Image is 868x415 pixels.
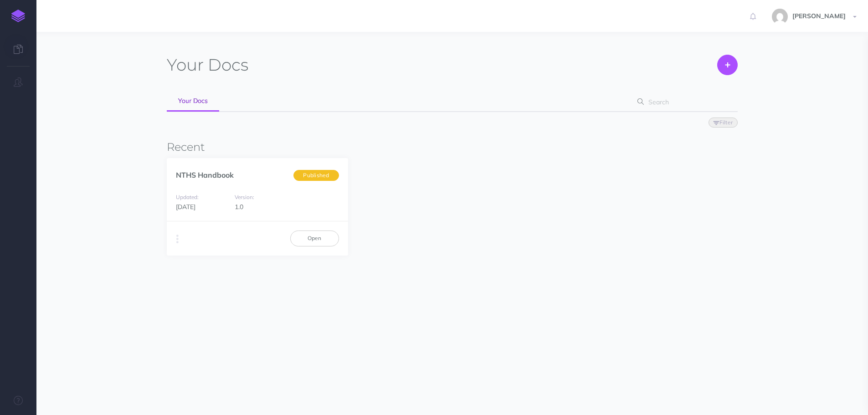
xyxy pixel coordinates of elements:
[772,9,788,25] img: e15ca27c081d2886606c458bc858b488.jpg
[167,55,248,75] h1: Docs
[290,231,339,246] a: Open
[176,170,234,179] a: NTHS Handbook
[11,10,25,22] img: logo-mark.svg
[176,233,179,246] i: More actions
[176,203,195,211] span: [DATE]
[709,118,738,128] button: Filter
[167,55,204,75] span: Your
[167,141,738,153] h3: Recent
[235,203,243,211] span: 1.0
[167,91,219,112] a: Your Docs
[646,94,724,110] input: Search
[176,194,199,200] small: Updated:
[178,97,208,105] span: Your Docs
[235,194,254,200] small: Version:
[788,12,850,20] span: [PERSON_NAME]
